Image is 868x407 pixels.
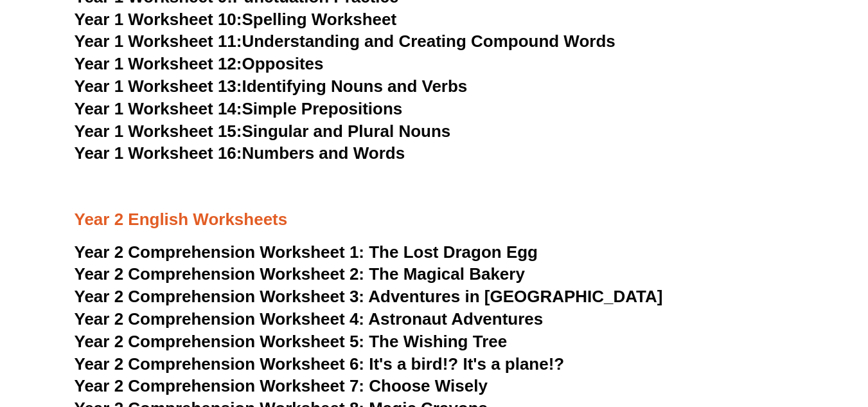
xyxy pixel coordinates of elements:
span: Year 2 Comprehension Worksheet 3: [75,287,365,306]
a: Year 2 Comprehension Worksheet 3: Adventures in [GEOGRAPHIC_DATA] [75,287,663,306]
span: The Magical Bakery [369,264,525,284]
span: Year 2 Comprehension Worksheet 7: [75,376,365,395]
span: Year 1 Worksheet 12: [75,54,242,73]
span: Astronaut Adventures [368,309,543,329]
iframe: Chat Widget [654,262,868,407]
a: Year 1 Worksheet 14:Simple Prepositions [75,99,403,118]
a: Year 2 Comprehension Worksheet 2: The Magical Bakery [75,264,525,284]
span: Year 1 Worksheet 13: [75,77,242,96]
span: Year 1 Worksheet 14: [75,99,242,118]
span: Year 2 Comprehension Worksheet 5: [75,332,365,351]
a: Year 2 Comprehension Worksheet 5: The Wishing Tree [75,332,508,351]
a: Year 2 Comprehension Worksheet 7: Choose Wisely [75,376,488,395]
span: Adventures in [GEOGRAPHIC_DATA] [368,287,662,306]
span: Year 1 Worksheet 11: [75,32,242,51]
a: Year 1 Worksheet 16:Numbers and Words [75,143,405,163]
a: Year 1 Worksheet 10:Spelling Worksheet [75,10,397,29]
span: Choose Wisely [369,376,488,395]
a: Year 2 Comprehension Worksheet 6: It's a bird!? It's a plane!? [75,354,565,374]
span: Year 2 Comprehension Worksheet 1: [75,242,365,262]
span: The Lost Dragon Egg [369,242,538,262]
span: Year 2 Comprehension Worksheet 2: [75,264,365,284]
a: Year 2 Comprehension Worksheet 4: Astronaut Adventures [75,309,544,329]
span: Year 1 Worksheet 10: [75,10,242,29]
span: The Wishing Tree [369,332,507,351]
a: Year 1 Worksheet 12:Opposites [75,54,324,73]
span: Year 2 Comprehension Worksheet 4: [75,309,365,329]
span: Year 1 Worksheet 16: [75,143,242,163]
a: Year 1 Worksheet 11:Understanding and Creating Compound Words [75,32,616,51]
h3: Year 2 English Worksheets [75,165,794,230]
span: Year 1 Worksheet 15: [75,122,242,141]
a: Year 1 Worksheet 13:Identifying Nouns and Verbs [75,77,468,96]
a: Year 2 Comprehension Worksheet 1: The Lost Dragon Egg [75,242,538,262]
a: Year 1 Worksheet 15:Singular and Plural Nouns [75,122,451,141]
